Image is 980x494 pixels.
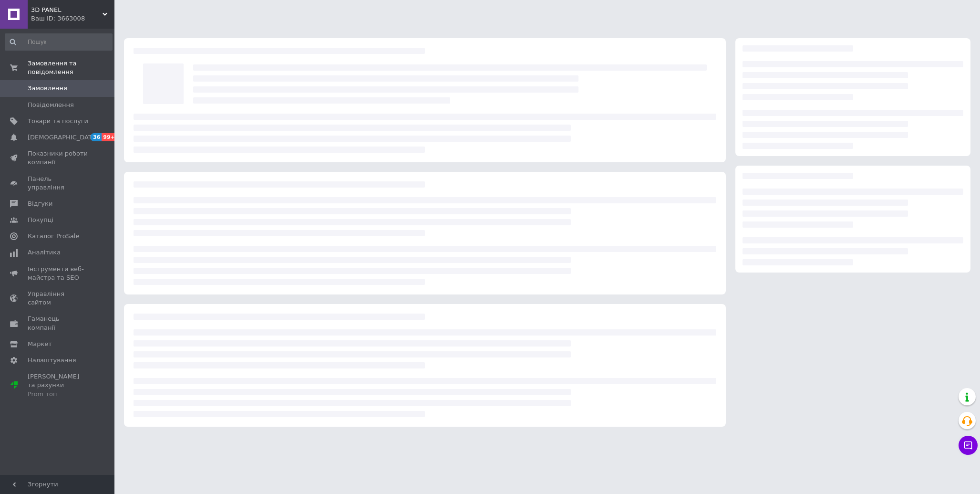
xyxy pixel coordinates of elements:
span: Інструменти веб-майстра та SEO [28,265,88,282]
span: Показники роботи компанії [28,149,88,167]
span: [PERSON_NAME] та рахунки [28,372,88,399]
span: Замовлення та повідомлення [28,59,114,76]
span: Маркет [28,340,52,348]
div: Ваш ID: 3663008 [31,14,114,23]
button: Чат з покупцем [959,436,978,455]
span: Управління сайтом [28,290,88,307]
span: Повідомлення [28,101,74,109]
span: Замовлення [28,84,67,93]
span: Відгуки [28,200,52,208]
span: [DEMOGRAPHIC_DATA] [28,133,98,142]
span: 99+ [102,133,117,141]
div: Prom топ [28,390,88,399]
span: Покупці [28,216,53,224]
span: Панель управління [28,175,88,192]
span: Гаманець компанії [28,315,88,332]
span: 3D PANEL [31,6,103,14]
span: 36 [91,133,102,141]
span: Налаштування [28,356,76,365]
span: Аналітика [28,248,61,257]
input: Пошук [5,33,113,51]
span: Товари та послуги [28,117,88,126]
span: Каталог ProSale [28,232,79,241]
